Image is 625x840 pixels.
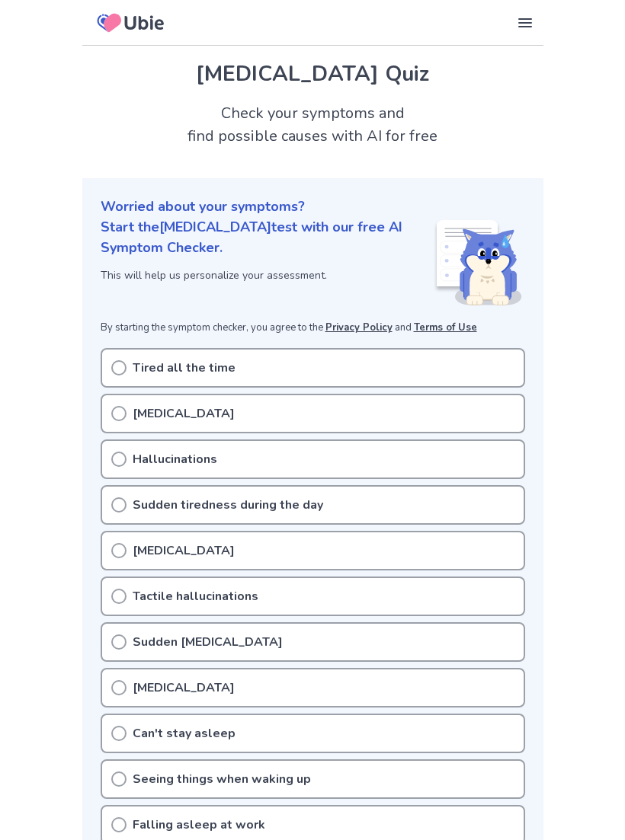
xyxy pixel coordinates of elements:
img: Shiba [434,220,522,305]
p: [MEDICAL_DATA] [133,404,235,423]
a: Privacy Policy [325,321,393,334]
p: Sudden tiredness during the day [133,496,323,514]
p: By starting the symptom checker, you agree to the and [101,321,525,336]
p: Worried about your symptoms? [101,196,525,217]
p: Hallucinations [133,450,217,468]
p: Can't stay asleep [133,724,236,743]
h2: Check your symptoms and find possible causes with AI for free [82,102,543,148]
p: [MEDICAL_DATA] [133,541,235,560]
p: Tactile hallucinations [133,587,258,605]
p: Falling asleep at work [133,816,265,834]
p: This will help us personalize your assessment. [101,267,434,283]
p: [MEDICAL_DATA] [133,679,235,697]
h1: [MEDICAL_DATA] Quiz [101,58,525,90]
p: Start the [MEDICAL_DATA] test with our free AI Symptom Checker. [101,217,434,258]
a: Terms of Use [414,321,477,334]
p: Seeing things when waking up [133,770,311,788]
p: Sudden [MEDICAL_DATA] [133,633,283,651]
p: Tired all the time [133,359,236,377]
